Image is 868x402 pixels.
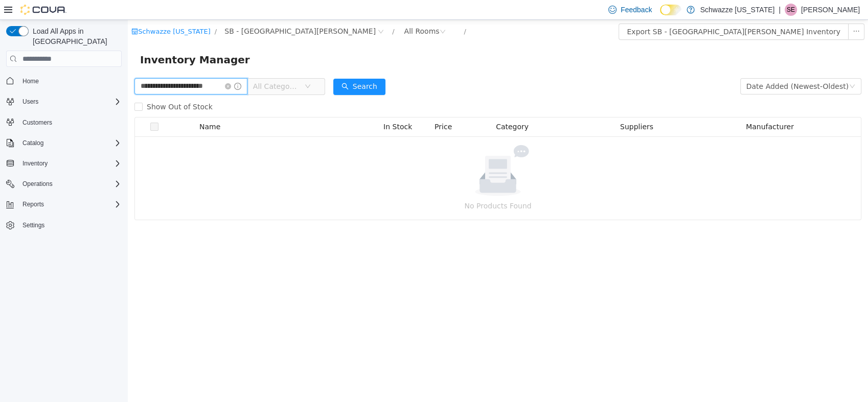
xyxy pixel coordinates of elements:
span: Inventory [18,157,122,170]
button: Catalog [18,137,48,149]
input: Dark Mode [660,5,681,15]
span: Name [72,103,93,111]
p: [PERSON_NAME] [801,4,860,16]
span: Suppliers [492,103,526,111]
span: Reports [18,198,122,210]
span: SE [787,4,795,16]
button: icon: ellipsis [720,4,737,20]
span: Catalog [18,137,122,149]
span: Inventory Manager [12,32,128,48]
i: icon: close-circle [97,63,103,69]
span: Inventory [22,159,48,168]
button: Operations [2,177,126,191]
span: / [87,8,89,15]
button: Inventory [2,156,126,171]
span: / [336,8,338,15]
span: Users [22,98,38,106]
i: icon: shop [4,8,10,15]
p: No Products Found [19,180,721,192]
span: In Stock [256,103,284,111]
button: Home [2,73,126,88]
button: icon: searchSearch [205,59,258,75]
span: Show Out of Stock [15,83,89,91]
p: Schwazze [US_STATE] [700,4,774,16]
a: Settings [18,219,49,231]
span: Price [307,103,324,111]
span: Operations [18,178,122,190]
div: Stacey Edwards [785,4,797,16]
button: Inventory [18,157,52,170]
span: Load All Apps in [GEOGRAPHIC_DATA] [29,26,122,46]
span: Settings [22,221,44,229]
span: Home [18,74,122,87]
span: Operations [22,180,53,188]
img: Cova [20,5,66,15]
button: Customers [2,115,126,130]
button: Users [2,94,126,109]
span: Category [368,103,401,111]
span: Settings [18,219,122,231]
i: icon: down [721,63,727,70]
i: icon: down [177,63,183,70]
i: icon: info-circle [106,63,113,70]
span: Feedback [621,5,652,15]
button: Reports [2,197,126,211]
button: Users [18,96,42,108]
span: Home [22,77,39,85]
button: Reports [18,198,48,210]
span: SB - Fort Collins [97,6,248,17]
span: Users [18,96,122,108]
nav: Complex example [6,69,122,259]
button: Export SB - [GEOGRAPHIC_DATA][PERSON_NAME] Inventory [491,4,721,20]
a: Customers [18,116,56,129]
span: Customers [22,119,52,127]
span: Catalog [22,139,43,147]
a: Home [18,75,43,87]
button: Catalog [2,136,126,150]
span: Customers [18,116,122,129]
span: / [264,8,266,15]
a: icon: shopSchwazze [US_STATE] [4,8,83,15]
p: | [779,4,781,16]
button: Operations [18,178,57,190]
span: Reports [22,200,44,208]
span: Manufacturer [618,103,666,111]
span: All Categories [125,61,172,72]
button: Settings [2,218,126,232]
div: Date Added (Newest-Oldest) [619,59,721,74]
div: All Rooms [276,4,311,19]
